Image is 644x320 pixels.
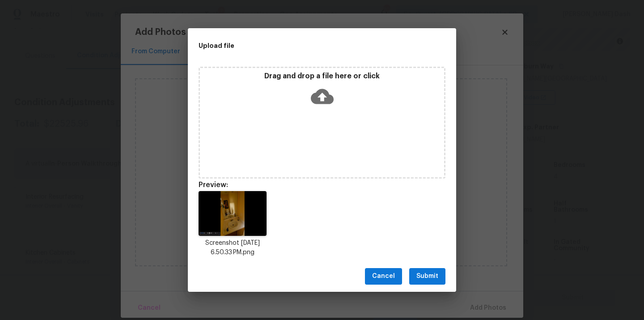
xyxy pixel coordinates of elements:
[200,72,444,81] p: Drag and drop a file here or click
[199,191,267,236] img: wXwSkZI51QFkgAAAABJRU5ErkJggg==
[199,239,267,257] p: Screenshot [DATE] 6.50.33 PM.png
[409,268,445,285] button: Submit
[372,271,395,282] span: Cancel
[199,41,405,51] h2: Upload file
[416,271,438,282] span: Submit
[365,268,402,285] button: Cancel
